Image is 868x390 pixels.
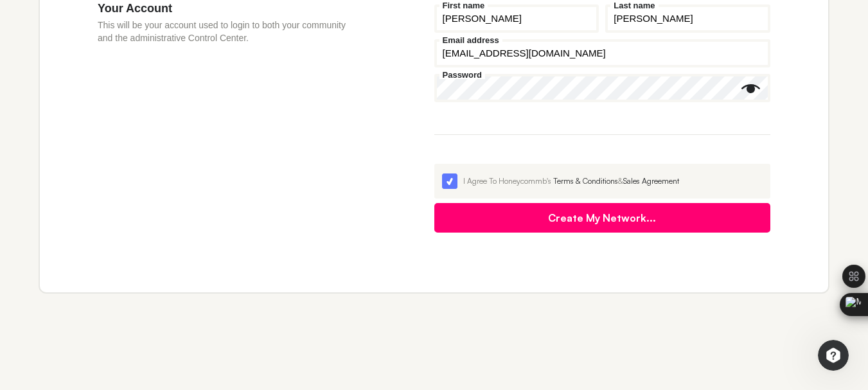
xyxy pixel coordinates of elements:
img: logo_orange.svg [21,21,31,31]
img: tab_keywords_by_traffic_grey.svg [128,75,138,85]
div: Keywords by Traffic [142,76,217,84]
p: This will be your account used to login to both your community and the administrative Control Cen... [98,19,357,44]
h3: Your Account [98,1,357,15]
input: First name [434,4,599,33]
label: Last name [610,1,658,10]
div: I Agree To Honeycommb's & [463,175,763,187]
a: Terms & Conditions [553,176,618,186]
div: Domain Overview [49,76,115,84]
div: Domain: [DOMAIN_NAME] [33,33,141,44]
label: Password [439,71,485,79]
iframe: Intercom live chat [818,340,849,371]
input: Email address [434,39,771,67]
button: Create My Network... [434,203,771,233]
div: v 4.0.24 [36,21,63,31]
a: Sales Agreement [623,176,679,186]
img: tab_domain_overview_orange.svg [35,75,45,85]
input: Last name [605,4,770,33]
img: website_grey.svg [21,33,31,44]
button: Show password [741,79,761,98]
label: Email address [439,36,502,44]
label: First name [439,1,488,10]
